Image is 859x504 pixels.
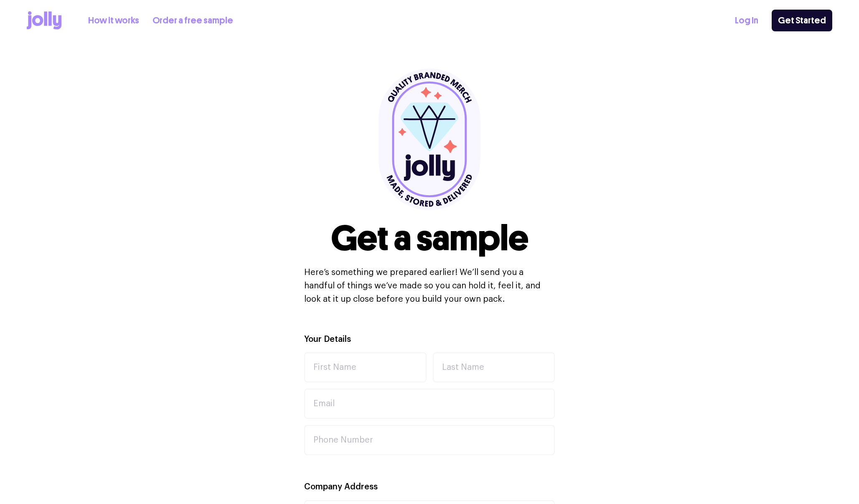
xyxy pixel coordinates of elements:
a: Log In [735,14,758,28]
h1: Get a sample [331,221,529,256]
p: Here’s something we prepared earlier! We’ll send you a handful of things we’ve made so you can ho... [304,266,555,306]
a: Order a free sample [152,14,233,28]
label: Company Address [304,481,378,493]
label: Your Details [304,333,351,346]
a: Get Started [772,10,832,31]
a: How it works [88,14,139,28]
